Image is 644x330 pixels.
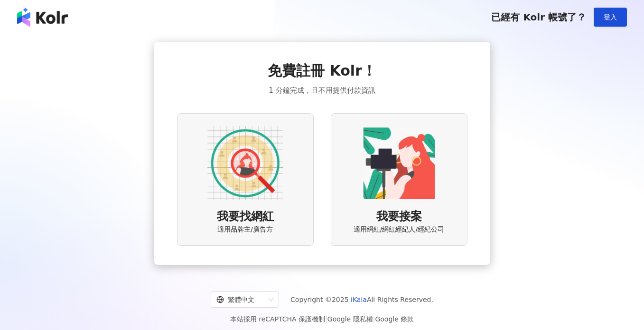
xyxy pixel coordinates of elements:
span: 我要找網紅 [217,209,274,225]
img: logo [17,8,68,27]
button: 登入 [594,8,627,27]
span: 免費註冊 Kolr！ [268,61,376,81]
span: 已經有 Kolr 帳號了？ [491,11,586,23]
img: AD identity option [207,125,283,201]
span: | [325,315,327,323]
span: 本站採用 reCAPTCHA 保護機制 [230,313,414,325]
span: 1 分鐘完成，且不用提供付款資訊 [269,85,375,96]
a: Google 條款 [375,315,414,323]
img: KOL identity option [361,125,437,201]
span: Copyright © 2025 All Rights Reserved. [290,294,433,305]
div: 繁體中文 [216,292,265,307]
a: iKala [351,296,367,303]
a: Google 隱私權 [327,315,373,323]
span: 登入 [604,13,617,21]
span: 適用品牌主/廣告方 [217,225,273,234]
span: 適用網紅/網紅經紀人/經紀公司 [354,225,444,234]
span: | [373,315,375,323]
span: 我要接案 [376,209,422,225]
